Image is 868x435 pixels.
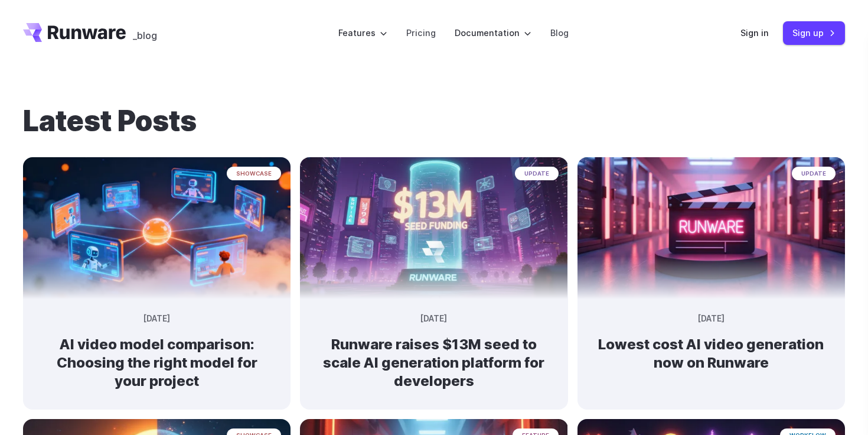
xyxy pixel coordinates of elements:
h2: AI video model comparison: Choosing the right model for your project [42,335,272,391]
h1: Latest Posts [23,104,845,138]
a: Sign up [783,21,845,44]
a: Futuristic network of glowing screens showing robots and a person connected to a central digital ... [23,290,291,410]
a: Futuristic city scene with neon lights showing Runware announcement of $13M seed funding in large... [300,290,567,410]
a: Go to / [23,23,126,42]
h2: Lowest cost AI video generation now on Runware [596,335,826,372]
span: update [515,167,559,180]
span: showcase [227,167,281,180]
a: Blog [550,26,569,40]
img: Futuristic city scene with neon lights showing Runware announcement of $13M seed funding in large... [300,157,567,299]
a: Pricing [406,26,436,40]
label: Features [338,26,387,40]
span: update [792,167,836,180]
img: Futuristic network of glowing screens showing robots and a person connected to a central digital ... [23,157,291,299]
time: [DATE] [698,313,725,326]
time: [DATE] [143,313,170,326]
a: _blog [133,23,157,42]
img: Neon-lit movie clapperboard with the word 'RUNWARE' in a futuristic server room [577,157,845,299]
label: Documentation [455,26,531,40]
a: Sign in [740,26,769,40]
h2: Runware raises $13M seed to scale AI generation platform for developers [319,335,549,391]
span: _blog [133,31,157,40]
a: Neon-lit movie clapperboard with the word 'RUNWARE' in a futuristic server room update [DATE] Low... [577,290,845,391]
time: [DATE] [420,313,447,326]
